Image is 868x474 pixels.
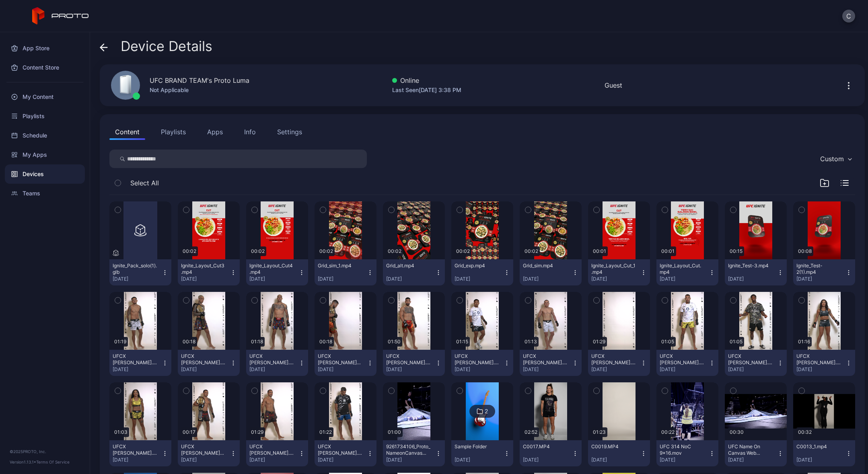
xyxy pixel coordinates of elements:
div: [DATE] [591,457,640,463]
div: Ignite_Layout_Cut_1.mp4 [591,263,636,275]
div: UFCX Ilia Topuria.mp4 [386,353,430,366]
div: Ignite_Pack_solo(1).glb [113,263,157,275]
button: C0019.MP4[DATE] [588,440,650,466]
div: [DATE] [728,366,777,373]
div: Last Seen [DATE] 3:38 PM [392,85,461,95]
button: Ignite_Layout_Cut.mp4[DATE] [656,259,718,285]
div: UFCX Terrance McKinney.mp4 [728,353,772,366]
button: Grid_exp.mp4[DATE] [451,259,513,285]
button: UFCX [PERSON_NAME] Belt.mp4[DATE] [315,350,376,376]
button: C0013_1.mp4[DATE] [793,440,855,466]
button: UFCX [PERSON_NAME].mp4[DATE] [520,350,582,376]
div: © 2025 PROTO, Inc. [10,448,80,455]
div: UFCX Joshua Van.mp4 [455,353,499,366]
button: UFCX [PERSON_NAME].mp4[DATE] [793,350,855,376]
button: UFCX [PERSON_NAME].mp4[DATE] [246,350,308,376]
div: Settings [277,127,302,137]
a: My Content [5,87,85,107]
div: Ignite_Layout_Cut3.mp4 [181,263,225,275]
button: Grid_sim.mp4[DATE] [520,259,582,285]
div: UFC Name On Canvas Web 16.9.mov [728,443,772,456]
button: Ignite_Layout_Cut3.mp4[DATE] [178,259,240,285]
div: Grid_alt.mp4 [386,263,430,269]
button: UFCX [PERSON_NAME].mp4[DATE] [109,440,171,466]
div: [DATE] [181,366,230,373]
div: My Apps [5,145,85,164]
button: Custom [816,150,855,168]
div: [DATE] [523,366,572,373]
div: C0013_1.mp4 [796,443,841,450]
div: Guest [605,80,622,90]
div: [DATE] [386,276,435,282]
div: Grid_sim.mp4 [523,263,567,269]
div: [DATE] [523,276,572,282]
button: Ignite_Pack_solo(1).glb[DATE] [109,259,171,285]
button: Ignite_Test-3.mp4[DATE] [725,259,787,285]
div: [DATE] [113,276,162,282]
a: Schedule [5,126,85,145]
div: UFCX Alexandre Pantoja.mp4 [249,443,294,456]
button: C [842,10,855,23]
div: [DATE] [455,276,504,282]
div: Sample Folder [455,443,499,450]
div: [DATE] [523,457,572,463]
div: Ignite_Layout_Cut.mp4 [660,263,704,275]
div: Ignite_Layout_Cut4.mp4 [249,263,294,275]
button: UFCX [PERSON_NAME].mp4[DATE] [246,440,308,466]
div: UFCX Renato Moicano.mp4 [660,353,704,366]
div: [DATE] [660,457,709,463]
button: Settings [272,124,308,140]
button: UFCX [PERSON_NAME].mp4[DATE] [109,350,171,376]
a: App Store [5,39,85,58]
div: Grid_exp.mp4 [455,263,499,269]
div: [DATE] [318,366,367,373]
span: Version 1.13.1 • [10,460,36,464]
div: [DATE] [181,457,230,463]
div: [DATE] [249,366,298,373]
div: [DATE] [181,276,230,282]
div: [DATE] [455,457,504,463]
button: Ignite_Test-2(1).mp4[DATE] [793,259,855,285]
div: [DATE] [660,276,709,282]
div: [DATE] [249,457,298,463]
a: Terms Of Service [36,460,70,464]
button: UFCX [PERSON_NAME].mp4[DATE] [725,350,787,376]
button: Sample Folder[DATE] [451,440,513,466]
div: UFC BRAND TEAM's Proto Luma [150,76,249,85]
div: [DATE] [318,457,367,463]
div: C0017.MP4 [523,443,567,450]
div: [DATE] [249,276,298,282]
div: [DATE] [591,276,640,282]
div: Info [244,127,256,137]
button: 9261734106_Proto_NameonCanvas (2).mp4[DATE] [383,440,445,466]
button: UFCX [PERSON_NAME].mp4[DATE] [451,350,513,376]
div: Not Applicable [150,85,249,95]
button: UFCX [PERSON_NAME].mp4[DATE] [656,350,718,376]
div: [DATE] [728,276,777,282]
div: [DATE] [796,276,845,282]
button: Playlists [155,124,191,140]
div: C0019.MP4 [591,443,636,450]
span: Select All [130,178,159,188]
button: Grid_alt.mp4[DATE] [383,259,445,285]
a: Playlists [5,107,85,126]
div: UFCX Alexandre Pantoja Belt.mp4 [181,443,225,456]
div: UFCX Brandon Royval.mp4 [113,353,157,366]
div: [DATE] [728,457,777,463]
div: Ignite_Test-2(1).mp4 [796,263,841,275]
button: C0017.MP4[DATE] [520,440,582,466]
div: UFCX Beneil Dariush.mp4 [318,443,362,456]
button: UFC 314 NoC 9x16.mov[DATE] [656,440,718,466]
div: UFCX Tracy Cortez.mp4 [796,353,841,366]
div: UFCX Payton Talbott.mp4 [591,353,636,366]
a: Devices [5,164,85,184]
button: UFCX [PERSON_NAME].mp4[DATE] [383,350,445,376]
div: 2 [485,408,488,415]
a: Teams [5,184,85,203]
button: Ignite_Layout_Cut4.mp4[DATE] [246,259,308,285]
